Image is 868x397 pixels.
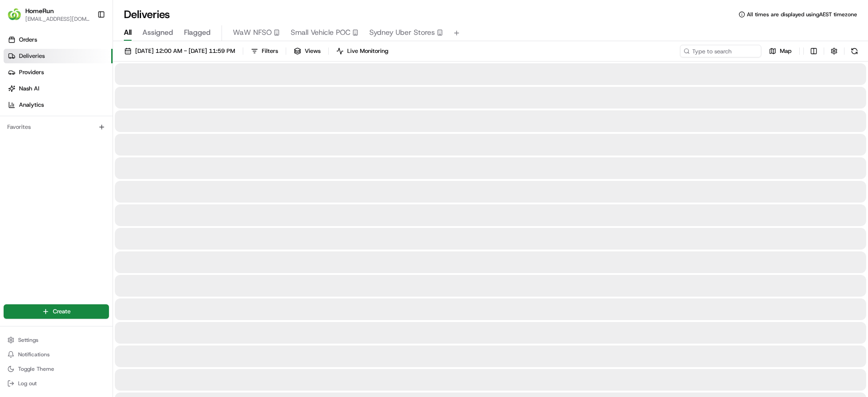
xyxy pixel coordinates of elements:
[747,11,857,18] span: All times are displayed using AEST timezone
[18,336,38,344] span: Settings
[848,45,861,57] button: Refresh
[184,27,211,38] span: Flagged
[4,98,113,112] a: Analytics
[19,36,37,44] span: Orders
[4,65,113,80] a: Providers
[4,377,109,390] button: Log out
[4,363,109,375] button: Toggle Theme
[4,33,113,47] a: Orders
[25,15,90,23] button: [EMAIL_ADDRESS][DOMAIN_NAME]
[142,27,173,38] span: Assigned
[53,307,71,316] span: Create
[4,81,113,96] a: Nash AI
[4,334,109,346] button: Settings
[290,45,325,57] button: Views
[19,52,45,60] span: Deliveries
[124,7,170,22] h1: Deliveries
[4,4,94,25] button: HomeRunHomeRun[EMAIL_ADDRESS][DOMAIN_NAME]
[18,365,54,373] span: Toggle Theme
[233,27,272,38] span: WaW NFSO
[305,47,321,55] span: Views
[765,45,796,57] button: Map
[4,348,109,361] button: Notifications
[25,6,54,15] button: HomeRun
[4,120,109,134] div: Favorites
[124,27,132,38] span: All
[19,68,44,76] span: Providers
[347,47,388,55] span: Live Monitoring
[680,45,761,57] input: Type to search
[19,85,39,93] span: Nash AI
[332,45,392,57] button: Live Monitoring
[4,304,109,319] button: Create
[369,27,435,38] span: Sydney Uber Stores
[4,49,113,63] a: Deliveries
[120,45,239,57] button: [DATE] 12:00 AM - [DATE] 11:59 PM
[247,45,282,57] button: Filters
[18,380,37,387] span: Log out
[7,7,22,22] img: HomeRun
[135,47,235,55] span: [DATE] 12:00 AM - [DATE] 11:59 PM
[262,47,278,55] span: Filters
[18,351,50,358] span: Notifications
[19,101,44,109] span: Analytics
[780,47,792,55] span: Map
[291,27,350,38] span: Small Vehicle POC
